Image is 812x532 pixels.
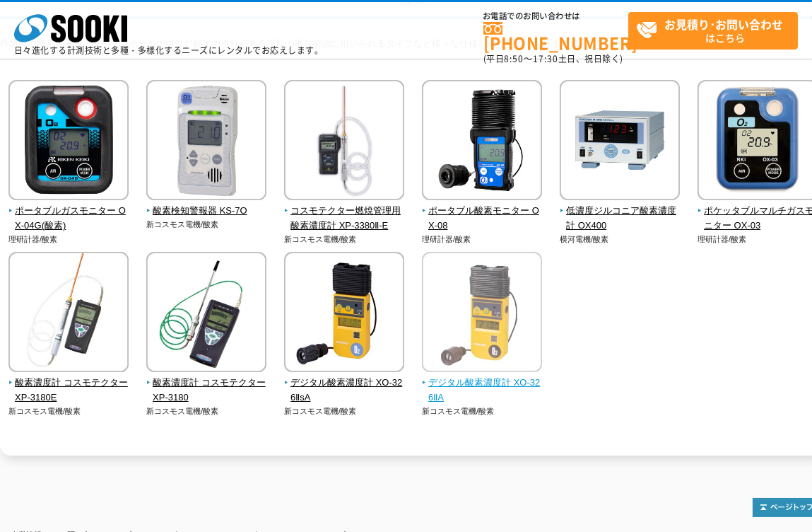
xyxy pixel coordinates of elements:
[560,204,681,233] span: 低濃度ジルコニア酸素濃度計 OX400
[284,204,405,233] span: コスモテクター燃焼管理用酸素濃度計 XP-3380Ⅱ-E
[284,80,404,204] img: コスモテクター燃焼管理用酸素濃度計 XP-3380Ⅱ-E
[560,190,681,233] a: 低濃度ジルコニア酸素濃度計 OX400
[284,376,405,405] span: デジタル酸素濃度計 XO-326ⅡsA
[146,190,267,219] a: 酸素検知警報器 KS-7O
[483,52,623,65] span: (平日 ～ 土日、祝日除く)
[284,233,405,245] p: 新コスモス電機/酸素
[505,52,524,65] span: 8:50
[146,252,266,376] img: 酸素濃度計 コスモテクター XP-3180
[8,233,129,245] p: 理研計器/酸素
[284,252,404,376] img: デジタル酸素濃度計 XO-326ⅡsA
[422,204,543,233] span: ポータブル酸素モニター OX-08
[8,80,129,204] img: ポータブルガスモニター OX-04G(酸素)
[422,80,542,204] img: ポータブル酸素モニター OX-08
[146,405,267,417] p: 新コスモス電機/酸素
[628,12,798,50] a: お見積り･お問い合わせはこちら
[560,233,681,245] p: 横河電機/酸素
[665,16,784,33] strong: お見積り･お問い合わせ
[8,252,129,376] img: 酸素濃度計 コスモテクター XP-3180E
[284,362,405,405] a: デジタル酸素濃度計 XO-326ⅡsA
[284,190,405,233] a: コスモテクター燃焼管理用酸素濃度計 XP-3380Ⅱ-E
[146,362,267,405] a: 酸素濃度計 コスモテクター XP-3180
[422,405,543,417] p: 新コスモス電機/酸素
[146,204,267,219] span: 酸素検知警報器 KS-7O
[422,190,543,233] a: ポータブル酸素モニター OX-08
[146,219,267,231] p: 新コスモス電機/酸素
[422,362,543,405] a: デジタル酸素濃度計 XO-326ⅡA
[284,405,405,417] p: 新コスモス電機/酸素
[636,13,797,48] span: はこちら
[8,204,129,233] span: ポータブルガスモニター OX-04G(酸素)
[422,233,543,245] p: 理研計器/酸素
[14,46,324,54] p: 日々進化する計測技術と多種・多様化するニーズにレンタルでお応えします。
[422,252,542,376] img: デジタル酸素濃度計 XO-326ⅡA
[483,22,628,51] a: [PHONE_NUMBER]
[422,376,543,405] span: デジタル酸素濃度計 XO-326ⅡA
[483,12,628,21] span: お電話でのお問い合わせは
[8,376,129,405] span: 酸素濃度計 コスモテクター XP-3180E
[8,405,129,417] p: 新コスモス電機/酸素
[146,376,267,405] span: 酸素濃度計 コスモテクター XP-3180
[8,190,129,233] a: ポータブルガスモニター OX-04G(酸素)
[146,80,266,204] img: 酸素検知警報器 KS-7O
[533,52,558,65] span: 17:30
[8,362,129,405] a: 酸素濃度計 コスモテクター XP-3180E
[560,80,680,204] img: 低濃度ジルコニア酸素濃度計 OX400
